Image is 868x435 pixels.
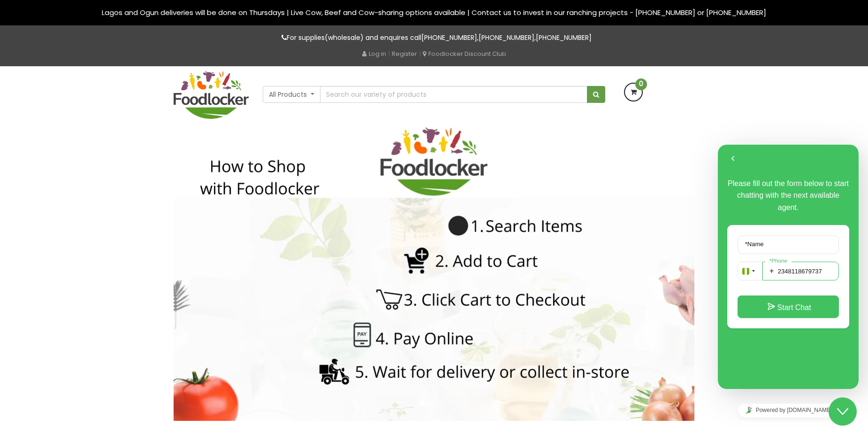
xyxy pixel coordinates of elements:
[174,32,694,43] p: For supplies(wholesale) and enquires call , ,
[362,49,386,58] a: Log in
[392,49,417,58] a: Register
[718,145,859,389] iframe: chat widget
[829,397,859,426] iframe: chat widget
[419,49,421,58] span: |
[320,86,587,103] input: Search our variety of products
[263,86,320,103] button: All Products
[421,33,477,42] a: [PHONE_NUMBER]
[536,33,592,42] a: [PHONE_NUMBER]
[174,71,249,119] img: FoodLocker
[718,400,859,421] iframe: chat widget
[635,78,647,90] span: 0
[388,49,390,58] span: |
[479,33,534,42] a: [PHONE_NUMBER]
[174,127,694,421] img: Placing your order is simple as 1-2-3
[423,49,506,58] a: Foodlocker Discount Club
[102,8,766,17] span: Lagos and Ogun deliveries will be done on Thursdays | Live Cow, Beef and Cow-sharing options avai...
